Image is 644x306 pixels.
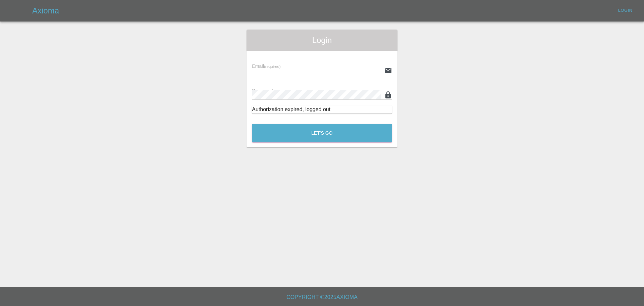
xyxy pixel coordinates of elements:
[614,5,636,16] a: Login
[252,63,280,69] span: Email
[32,5,59,16] h5: Axioma
[5,293,639,302] h6: Copyright © 2025 Axioma
[252,124,392,142] button: Let's Go
[252,105,392,114] div: Authorization expired, logged out
[252,88,289,93] span: Password
[264,64,281,69] small: (required)
[273,89,290,93] small: (required)
[252,35,392,46] span: Login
